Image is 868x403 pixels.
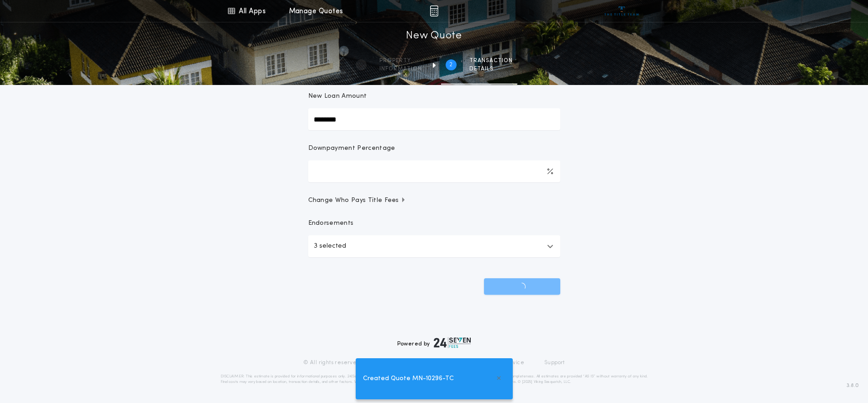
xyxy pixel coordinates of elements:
p: Downpayment Percentage [308,144,395,153]
button: 3 selected [308,235,560,257]
h1: New Quote [406,29,462,43]
img: img [430,5,438,16]
input: New Loan Amount [308,108,560,130]
span: information [379,65,422,73]
input: Downpayment Percentage [308,160,560,182]
img: logo [434,337,471,348]
p: 3 selected [314,241,346,252]
span: details [469,65,513,73]
h2: 2 [449,61,452,69]
button: Change Who Pays Title Fees [308,196,560,205]
span: Transaction [469,57,513,64]
img: vs-icon [605,6,639,16]
div: Powered by [397,337,471,348]
p: New Loan Amount [308,92,367,101]
span: Property [379,57,422,64]
span: Created Quote MN-10296-TC [363,374,454,384]
span: Change Who Pays Title Fees [308,196,406,205]
p: Endorsements [308,219,560,228]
